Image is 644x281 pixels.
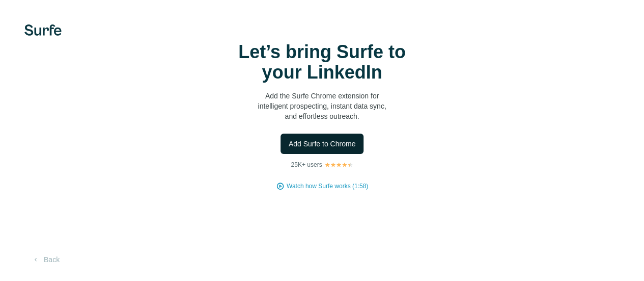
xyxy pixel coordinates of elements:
[220,91,424,121] p: Add the Surfe Chrome extension for intelligent prospecting, instant data sync, and effortless out...
[291,160,322,169] p: 25K+ users
[24,250,67,269] button: Back
[324,162,353,168] img: Rating Stars
[287,182,368,191] button: Watch how Surfe works (1:58)
[289,139,356,149] span: Add Surfe to Chrome
[220,42,424,83] h1: Let’s bring Surfe to your LinkedIn
[24,24,62,36] img: Surfe's logo
[281,134,364,154] button: Add Surfe to Chrome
